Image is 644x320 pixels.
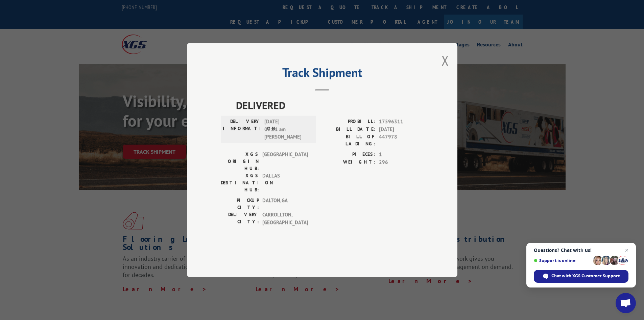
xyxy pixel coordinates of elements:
span: 296 [379,158,424,166]
label: PICKUP CITY: [221,197,259,211]
span: Support is online [534,258,591,263]
span: [GEOGRAPHIC_DATA] [262,151,308,172]
label: DELIVERY CITY: [221,211,259,226]
span: DALTON , GA [262,197,308,211]
label: WEIGHT: [322,158,376,166]
label: XGS ORIGIN HUB: [221,151,259,172]
span: CARROLLTON , [GEOGRAPHIC_DATA] [262,211,308,226]
div: Open chat [616,293,636,313]
span: 1 [379,151,424,158]
span: Chat with XGS Customer Support [551,273,620,279]
span: DELIVERED [236,98,424,113]
span: [DATE] 09:21 am [PERSON_NAME] [264,118,310,141]
span: 17596311 [379,118,424,126]
label: BILL OF LADING: [322,133,376,147]
label: BILL DATE: [322,126,376,133]
label: DELIVERY INFORMATION: [223,118,261,141]
div: Chat with XGS Customer Support [534,270,628,283]
span: 447978 [379,133,424,147]
button: Close modal [442,51,449,69]
h2: Track Shipment [221,68,424,81]
span: Close chat [623,246,631,254]
label: XGS DESTINATION HUB: [221,172,259,193]
label: PROBILL: [322,118,376,126]
label: PIECES: [322,151,376,158]
span: [DATE] [379,126,424,133]
span: Questions? Chat with us! [534,248,628,253]
span: DALLAS [262,172,308,193]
